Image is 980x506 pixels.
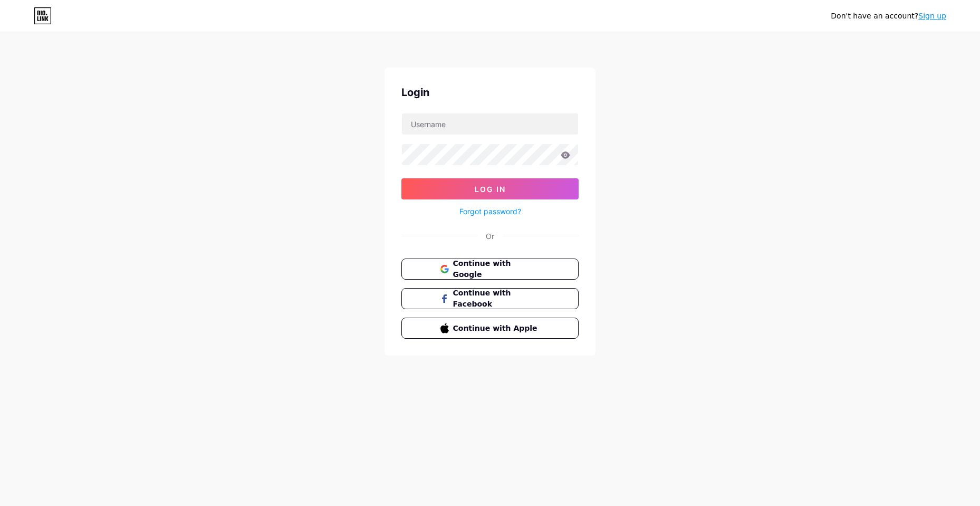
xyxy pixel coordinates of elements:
[402,113,578,135] input: Username
[831,11,946,22] div: Don't have an account?
[401,178,579,199] button: Log In
[453,288,540,310] span: Continue with Facebook
[401,318,579,339] button: Continue with Apple
[486,231,494,242] div: Or
[401,259,579,280] button: Continue with Google
[453,258,540,280] span: Continue with Google
[918,12,946,20] a: Sign up
[475,185,506,194] span: Log In
[453,323,540,334] span: Continue with Apple
[401,288,579,309] button: Continue with Facebook
[401,84,579,100] div: Login
[459,206,521,217] a: Forgot password?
